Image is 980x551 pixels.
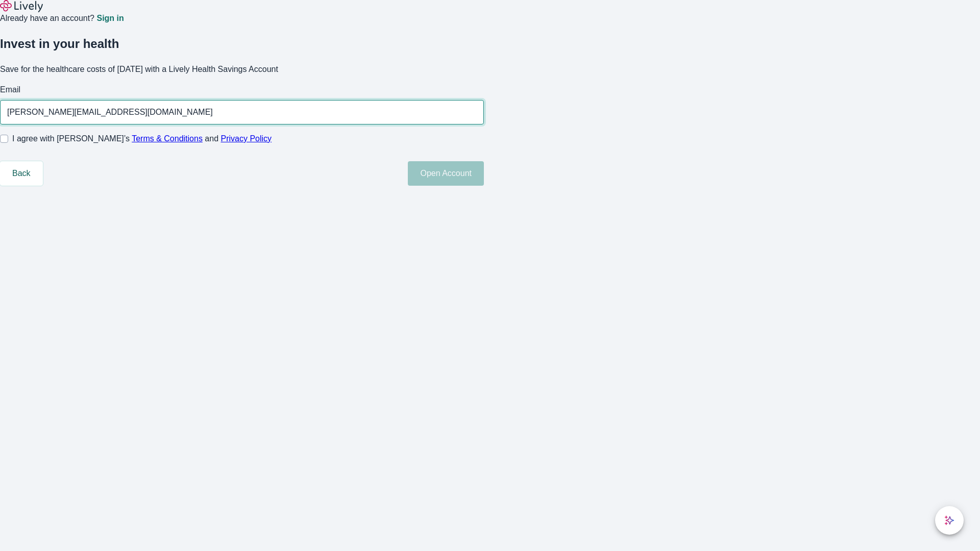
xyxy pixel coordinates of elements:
a: Terms & Conditions [132,134,203,143]
button: chat [935,506,964,535]
a: Sign in [96,14,124,22]
svg: Lively AI Assistant [944,515,954,525]
a: Privacy Policy [221,134,272,143]
span: I agree with [PERSON_NAME]’s and [12,133,272,145]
